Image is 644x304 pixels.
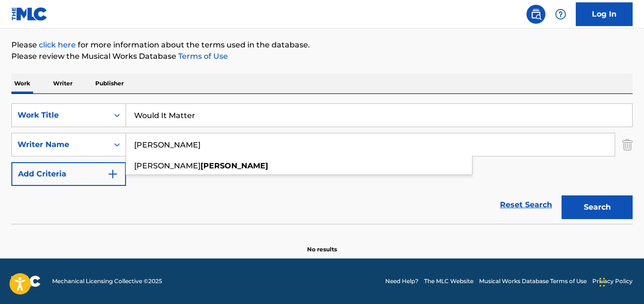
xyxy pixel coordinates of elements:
[599,268,605,296] div: Drag
[200,161,268,170] strong: [PERSON_NAME]
[176,52,228,61] a: Terms of Use
[526,5,545,24] a: Public Search
[11,51,633,62] p: Please review the Musical Works Database
[597,258,644,304] iframe: Chat Widget
[622,133,633,157] img: Delete Criterion
[11,39,633,51] p: Please for more information about the terms used in the database.
[562,195,633,219] button: Search
[39,40,76,49] a: click here
[385,277,418,286] a: Need Help?
[11,162,126,186] button: Add Criteria
[576,2,633,26] a: Log In
[18,139,103,150] div: Writer Name
[555,9,566,20] img: help
[11,7,48,21] img: MLC Logo
[307,234,337,254] p: No results
[52,277,162,286] span: Mechanical Licensing Collective © 2025
[424,277,473,286] a: The MLC Website
[134,161,200,170] span: [PERSON_NAME]
[530,9,542,20] img: search
[11,103,633,224] form: Search Form
[50,74,75,93] p: Writer
[479,277,587,286] a: Musical Works Database Terms of Use
[11,74,33,93] p: Work
[592,277,633,286] a: Privacy Policy
[11,276,41,287] img: logo
[107,168,118,180] img: 9d2ae6d4665cec9f34b9.svg
[18,110,103,121] div: Work Title
[551,5,570,24] div: Help
[495,194,557,215] a: Reset Search
[92,74,127,93] p: Publisher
